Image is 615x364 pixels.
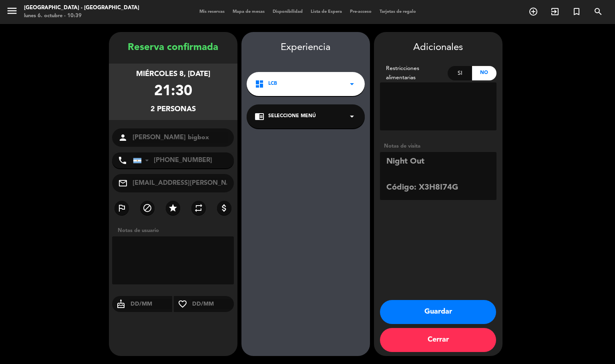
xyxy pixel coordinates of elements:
[255,112,264,121] i: chrome_reader_mode
[255,79,264,89] i: dashboard
[268,112,316,120] span: Seleccione Menú
[109,40,237,56] div: Reserva confirmada
[241,40,370,56] div: Experiencia
[151,104,196,115] div: 2 personas
[448,66,472,80] div: Si
[529,7,538,16] i: add_circle_outline
[112,299,130,309] i: cake
[143,203,152,213] i: block
[133,153,152,168] div: Argentina: +54
[347,79,357,89] i: arrow_drop_down
[117,203,127,213] i: outlined_flag
[380,300,496,324] button: Guardar
[118,156,127,165] i: phone
[118,178,128,188] i: mail_outline
[114,226,237,235] div: Notas de usuario
[130,299,173,309] input: DD/MM
[6,5,18,20] button: menu
[572,7,581,16] i: turned_in_not
[174,299,191,309] i: favorite_border
[136,68,210,80] div: miércoles 8, [DATE]
[268,80,277,88] span: LCB
[347,112,357,121] i: arrow_drop_down
[191,299,234,309] input: DD/MM
[269,10,307,14] span: Disponibilidad
[24,4,139,12] div: [GEOGRAPHIC_DATA] - [GEOGRAPHIC_DATA]
[380,328,496,352] button: Cerrar
[195,10,229,14] span: Mis reservas
[6,5,18,17] i: menu
[376,10,420,14] span: Tarjetas de regalo
[380,40,496,56] div: Adicionales
[593,7,603,16] i: search
[550,7,560,16] i: exit_to_app
[472,66,496,80] div: No
[24,12,139,20] div: lunes 6. octubre - 10:39
[380,142,496,150] div: Notas de visita
[194,203,203,213] i: repeat
[346,10,376,14] span: Pre-acceso
[118,133,128,142] i: person
[229,10,269,14] span: Mapa de mesas
[168,203,178,213] i: star
[154,80,192,104] div: 21:30
[307,10,346,14] span: Lista de Espera
[219,203,229,213] i: attach_money
[380,64,448,82] div: Restricciones alimentarias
